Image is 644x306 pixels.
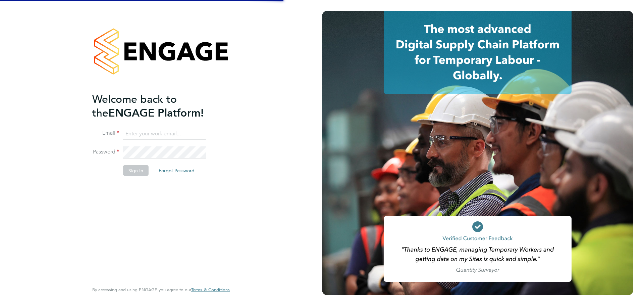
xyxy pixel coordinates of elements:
a: Terms & Conditions [191,287,230,293]
span: By accessing and using ENGAGE you agree to our [92,287,230,293]
label: Password [92,148,119,156]
button: Forgot Password [153,165,200,176]
label: Email [92,130,119,137]
h2: ENGAGE Platform! [92,92,223,120]
button: Sign In [123,165,149,176]
input: Enter your work email... [123,128,206,140]
span: Welcome back to the [92,92,177,119]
